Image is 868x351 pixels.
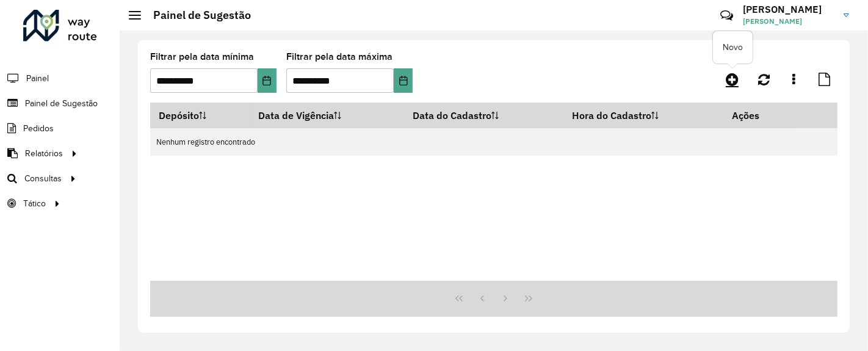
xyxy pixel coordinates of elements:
button: Choose Date [394,68,413,93]
th: Ações [724,103,797,128]
span: Tático [23,197,46,210]
label: Filtrar pela data máxima [286,49,392,64]
a: Contato Rápido [714,2,740,29]
label: Filtrar pela data mínima [150,49,254,64]
th: Data do Cadastro [404,103,563,128]
button: Choose Date [258,68,277,93]
div: Novo [713,31,753,63]
span: Relatórios [25,147,63,160]
h3: [PERSON_NAME] [743,4,834,15]
td: Nenhum registro encontrado [150,128,837,156]
span: Painel [26,72,49,85]
th: Depósito [150,103,250,128]
span: Pedidos [23,122,54,135]
th: Data de Vigência [250,103,404,128]
span: Consultas [24,172,62,185]
span: [PERSON_NAME] [743,16,834,27]
h2: Painel de Sugestão [141,9,251,22]
span: Painel de Sugestão [25,97,98,110]
th: Hora do Cadastro [563,103,723,128]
